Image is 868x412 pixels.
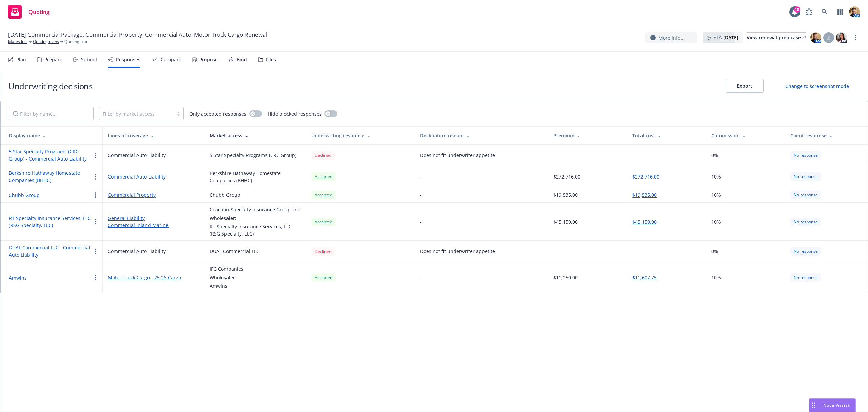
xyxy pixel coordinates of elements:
[420,248,495,255] div: Does not fit underwriter appetite
[210,170,300,184] div: Berkshire Hathaway Homestate Companies (BHHC)
[818,5,831,19] a: Search
[711,274,721,281] span: 10%
[790,247,821,256] div: No response
[420,132,542,139] div: Declination reason
[210,191,240,199] div: Chubb Group
[420,173,422,180] div: -
[64,39,88,45] span: Quoting plan
[711,152,718,159] span: 0%
[268,110,322,117] span: Hide blocked responses
[747,33,806,43] div: View renewal prep case
[632,274,657,281] button: $11,607.75
[108,152,166,159] div: Commercial Auto Liability
[810,32,821,43] img: photo
[9,132,97,139] div: Display name
[28,9,50,15] span: Quoting
[790,151,821,160] div: No response
[553,173,580,180] div: $272,716.00
[420,218,422,225] div: -
[189,110,246,117] span: Only accepted responses
[852,34,860,42] a: more
[553,274,578,281] div: $11,250.00
[790,218,821,226] div: No response
[9,244,91,258] button: DUAL Commercial LLC - Commercial Auto Liability
[8,31,267,39] span: [DATE] Commercial Package, Commercial Property, Commercial Auto, Motor Truck Cargo Renewal
[9,148,91,162] button: 5 Star Specialty Programs (CRC Group) - Commercial Auto Liability
[9,274,27,281] button: Amwins
[790,172,821,181] div: No response
[210,214,300,222] div: Wholesaler:
[108,248,166,255] div: Commercial Auto Liability
[311,247,335,256] div: Declined
[210,223,300,237] div: RT Specialty Insurance Services, LLC (RSG Specialty, LLC)
[8,80,92,92] h1: Underwriting decisions
[632,132,701,139] div: Total cost
[849,6,860,17] img: photo
[210,282,243,289] div: Amwins
[311,132,409,139] div: Underwriting response
[210,248,259,255] div: DUAL Commercial LLC
[823,402,850,408] span: Nova Assist
[833,5,847,19] a: Switch app
[553,191,578,199] div: $19,535.00
[420,191,422,199] div: -
[632,191,657,199] button: $19,535.00
[9,192,40,199] button: Chubb Group
[311,218,336,226] div: Accepted
[108,191,199,199] a: Commercial Property
[711,248,718,255] span: 0%
[790,132,862,139] div: Client response
[553,132,622,139] div: Premium
[108,274,199,281] a: Motor Truck Cargo - 25 26 Cargo
[81,57,97,62] div: Submit
[311,273,336,282] div: Accepted
[785,82,849,90] div: Change to screenshot mode
[210,274,243,281] div: Wholesaler:
[809,399,818,412] div: Drag to move
[809,398,856,412] button: Nova Assist
[420,274,422,281] div: -
[790,191,821,199] div: No response
[420,152,495,159] div: Does not fit underwriter appetite
[645,32,697,43] button: More info...
[836,32,847,43] img: photo
[774,79,860,93] button: Change to screenshot mode
[9,107,94,120] input: Filter by name...
[790,273,821,282] div: No response
[9,169,91,184] button: Berkshire Hathaway Homestate Companies (BHHC)
[210,206,300,213] div: Coaction Specialty Insurance Group, Inc
[802,5,816,19] a: Report a Bug
[9,214,91,229] button: RT Specialty Insurance Services, LLC (RSG Specialty, LLC)
[8,39,27,45] a: Mates Inc.
[108,222,199,229] a: Commercial Inland Marine
[747,32,806,43] a: View renewal prep case
[726,79,764,93] button: Export
[311,151,335,160] div: Declined
[711,218,721,225] span: 10%
[632,218,657,225] button: $45,159.00
[723,34,738,41] strong: [DATE]
[711,132,780,139] div: Commission
[210,152,296,159] div: 5 Star Specialty Programs (CRC Group)
[311,191,336,199] div: Accepted
[116,57,140,62] div: Responses
[311,172,336,181] div: Accepted
[713,34,738,41] span: ETA :
[210,132,300,139] div: Market access
[108,214,199,222] a: General Liability
[210,265,243,273] div: IFG Companies
[711,191,721,199] span: 10%
[553,218,578,225] div: $45,159.00
[311,247,335,256] span: Declined
[632,173,659,180] button: $272,716.00
[5,2,52,21] a: Quoting
[44,57,62,62] div: Prepare
[266,57,276,62] div: Files
[711,173,721,180] span: 10%
[161,57,181,62] div: Compare
[658,34,685,41] span: More info...
[311,151,335,160] span: Declined
[16,57,26,62] div: Plan
[108,173,199,180] a: Commercial Auto Liability
[33,39,59,45] a: Quoting plans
